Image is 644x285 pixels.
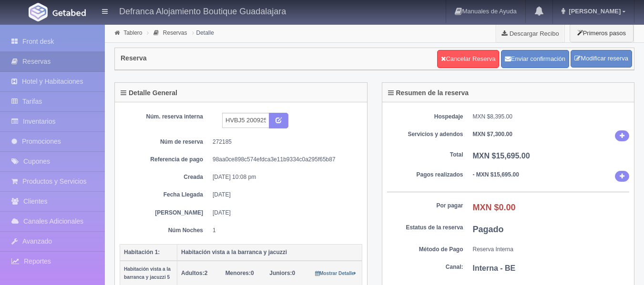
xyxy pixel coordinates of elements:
[127,226,203,235] dt: Núm Noches
[387,130,463,138] dt: Servicios y adendos
[387,224,463,232] dt: Estatus de la reserva
[473,113,630,121] dd: MXN $8,395.00
[387,263,463,271] dt: Canal:
[213,156,355,164] dd: 98aa0ce898c574efdca3e11b9334c0a295f65b87
[437,50,499,68] a: Cancelar Reserva
[177,244,362,261] th: Habitación vista a la barranca y jacuzzi
[388,89,469,97] h4: Resumen de la reserva
[566,8,621,15] span: [PERSON_NAME]
[269,270,295,276] span: 0
[473,131,512,138] b: MXN $7,300.00
[387,246,463,254] dt: Método de Pago
[473,246,630,254] dd: Reserva Interna
[213,209,355,217] dd: [DATE]
[121,55,147,62] h4: Reserva
[181,270,204,276] strong: Adultos:
[127,209,203,217] dt: [PERSON_NAME]
[127,138,203,146] dt: Núm de reserva
[501,50,569,68] button: Enviar confirmación
[496,24,564,43] a: Descargar Recibo
[121,89,177,97] h4: Detalle General
[119,5,286,17] h4: Defranca Alojamiento Boutique Guadalajara
[570,24,634,42] button: Primeros pasos
[473,171,519,178] b: - MXN $15,695.00
[127,156,203,164] dt: Referencia de pago
[127,173,203,181] dt: Creada
[315,271,357,276] small: Mostrar Detalle
[123,29,142,36] a: Tablero
[127,191,203,199] dt: Fecha Llegada
[29,3,48,21] img: Getabed
[181,270,207,276] span: 2
[163,29,187,36] a: Reservas
[473,203,516,212] b: MXN $0.00
[213,138,355,146] dd: 272185
[473,152,530,160] b: MXN $15,695.00
[124,266,171,280] small: Habitación vista a la barranca y jacuzzi 5
[387,151,463,159] dt: Total
[473,225,504,234] b: Pagado
[52,9,86,16] img: Getabed
[213,173,355,181] dd: [DATE] 10:08 pm
[315,270,357,276] a: Mostrar Detalle
[269,270,292,276] strong: Juniors:
[124,249,160,256] b: Habitación 1:
[127,113,203,121] dt: Núm. reserva interna
[213,191,355,199] dd: [DATE]
[571,50,632,68] a: Modificar reserva
[473,264,516,272] b: Interna - BE
[225,270,251,276] strong: Menores:
[213,226,355,235] dd: 1
[387,113,463,121] dt: Hospedaje
[387,202,463,210] dt: Por pagar
[190,28,216,37] li: Detalle
[225,270,254,276] span: 0
[387,171,463,179] dt: Pagos realizados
